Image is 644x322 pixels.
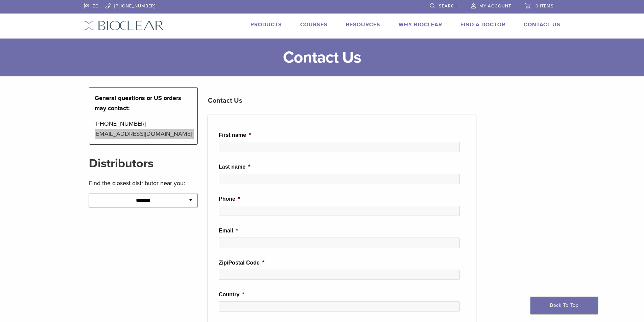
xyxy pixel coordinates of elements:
strong: General questions or US orders may contact: [95,94,181,112]
a: Contact Us [524,21,560,28]
img: Bioclear [84,21,164,30]
span: Search [439,3,458,9]
p: Find the closest distributor near you: [89,178,198,188]
label: Phone [219,196,240,203]
a: Resources [346,21,380,28]
a: Back To Top [530,297,598,314]
label: Email [219,227,238,234]
h2: Distributors [89,155,198,172]
label: Country [219,291,244,298]
h3: Contact Us [208,93,476,109]
a: Products [251,21,282,28]
a: Find A Doctor [460,21,505,28]
a: Why Bioclear [399,21,442,28]
p: [PHONE_NUMBER] [EMAIL_ADDRESS][DOMAIN_NAME] [95,119,192,139]
label: Zip/Postal Code [219,259,264,267]
a: Courses [300,21,328,28]
span: 0 items [535,3,554,9]
label: First name [219,132,251,139]
span: My Account [479,3,511,9]
label: Last name [219,164,250,171]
